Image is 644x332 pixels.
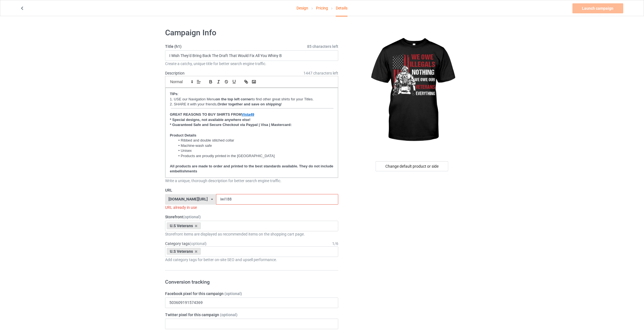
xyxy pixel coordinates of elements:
strong: * Guaranteed Safe and Secure Checkout via Paypal | Visa | Mastercard: [170,123,292,127]
strong: GREAT REASONS TO BUY SHIRTS FROM [170,112,242,117]
li: Machine-wash safe [175,143,334,148]
a: Vista49 [242,112,254,117]
div: 1 / 6 [332,241,338,246]
a: Pricing [316,0,328,16]
h3: Conversion tracking [165,279,338,285]
div: U.S Veterans [167,248,201,255]
li: Unisex [175,148,334,153]
div: Write a unique, thorough description for better search engine traffic. [165,178,338,184]
label: Twitter pixel for this campaign [165,312,338,318]
label: URL [165,187,338,193]
strong: Product Details [170,133,196,137]
div: U.S Veterans [167,222,201,229]
p: : [170,91,334,97]
img: Screenshot_at_Jul_03_11-49-29.png [170,108,334,111]
div: Details [336,0,347,16]
p: 2. SHARE it with your friends, ! [170,102,334,107]
strong: * Special designs, not available anywhere else! [170,118,251,122]
span: 85 characters left [307,44,338,49]
span: (optional) [224,291,242,296]
div: Change default product or side [376,161,448,171]
h1: Campaign Info [165,28,338,38]
li: Ribbed and double stitched collar [175,138,334,143]
strong: Order together and save on shipping [217,102,281,106]
strong: All products are made to order and printed to the best standards available. They do not include e... [170,164,334,174]
label: Title (h1) [165,44,338,49]
span: (optional) [183,215,201,219]
label: Description [165,71,185,75]
span: 1447 characters left [303,70,338,76]
label: Category tags [165,241,207,246]
span: (optional) [220,313,237,317]
li: Products are proudly printed in the [GEOGRAPHIC_DATA] [175,153,334,158]
a: Design [297,0,308,16]
p: 1. USE our Navigation Menu to find other great shirts for your Titles. [170,97,334,102]
div: URL already in use [165,205,338,210]
span: (optional) [190,241,207,246]
label: Storefront [165,214,338,220]
strong: TIPs [170,92,177,96]
div: [DOMAIN_NAME][URL] [168,197,208,201]
div: Storefront items are displayed as recommended items on the shopping cart page. [165,231,338,237]
div: Create a catchy, unique title for better search engine traffic. [165,61,338,66]
div: Add category tags for better on-site SEO and upsell performance. [165,257,338,262]
label: Facebook pixel for this campaign [165,291,338,296]
strong: on the top left corner [216,97,252,101]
